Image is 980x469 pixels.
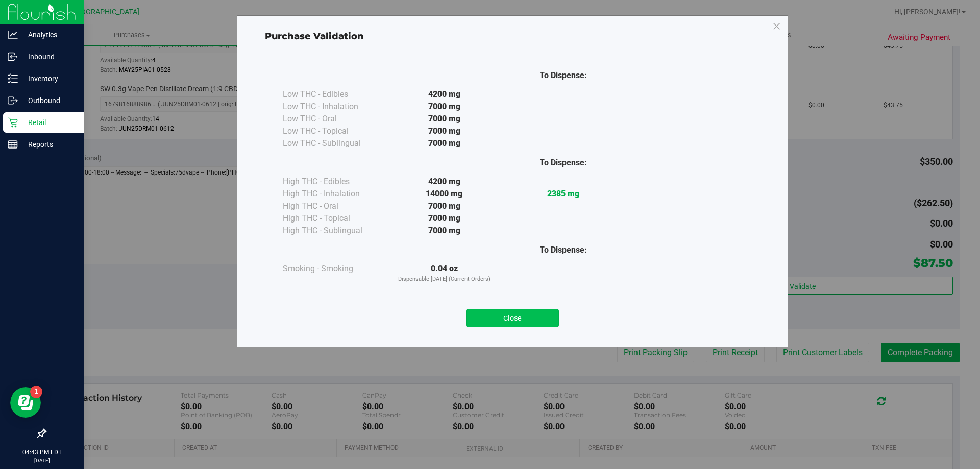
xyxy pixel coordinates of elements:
[385,125,504,137] div: 7000 mg
[283,137,385,150] div: Low THC - Sublingual
[283,88,385,101] div: Low THC - Edibles
[283,200,385,212] div: High THC - Oral
[385,88,504,101] div: 4200 mg
[18,94,79,107] p: Outbound
[283,212,385,225] div: High THC - Topical
[18,116,79,129] p: Retail
[504,244,623,256] div: To Dispense:
[504,69,623,82] div: To Dispense:
[8,30,18,40] inline-svg: Analytics
[283,125,385,137] div: Low THC - Topical
[283,263,385,275] div: Smoking - Smoking
[283,113,385,125] div: Low THC - Oral
[8,73,18,84] inline-svg: Inventory
[283,176,385,188] div: High THC - Edibles
[283,101,385,113] div: Low THC - Inhalation
[385,225,504,237] div: 7000 mg
[265,31,364,42] span: Purchase Validation
[547,189,579,199] strong: 2385 mg
[8,117,18,128] inline-svg: Retail
[504,157,623,169] div: To Dispense:
[8,95,18,106] inline-svg: Outbound
[8,139,18,150] inline-svg: Reports
[385,212,504,225] div: 7000 mg
[385,188,504,200] div: 14000 mg
[8,52,18,62] inline-svg: Inbound
[385,176,504,188] div: 4200 mg
[10,387,41,418] iframe: Resource center
[385,101,504,113] div: 7000 mg
[18,51,79,63] p: Inbound
[385,113,504,125] div: 7000 mg
[30,386,42,398] iframe: Resource center unread badge
[5,457,79,464] p: [DATE]
[385,137,504,150] div: 7000 mg
[385,263,504,284] div: 0.04 oz
[5,448,79,457] p: 04:43 PM EDT
[18,29,79,41] p: Analytics
[283,225,385,237] div: High THC - Sublingual
[385,275,504,284] p: Dispensable [DATE] (Current Orders)
[18,138,79,151] p: Reports
[283,188,385,200] div: High THC - Inhalation
[385,200,504,212] div: 7000 mg
[466,309,559,327] button: Close
[18,72,79,85] p: Inventory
